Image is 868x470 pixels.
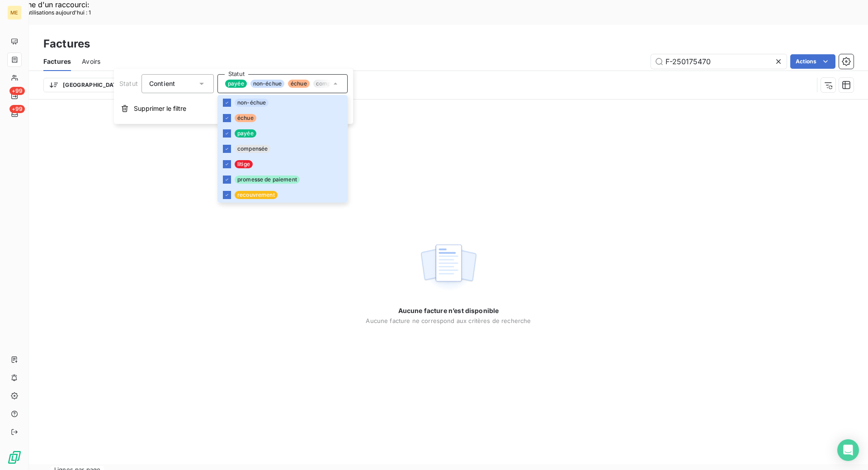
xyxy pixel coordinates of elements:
span: compensée [235,145,270,153]
h3: Factures [43,36,90,52]
span: litige [235,160,253,168]
img: Logo LeanPay [7,450,22,465]
input: Rechercher [651,54,787,69]
span: échue [235,114,256,122]
span: non-échue [250,80,284,88]
span: Supprimer le filtre [134,104,186,113]
span: payée [225,80,247,88]
span: compensée [313,80,349,88]
span: +99 [9,87,25,95]
span: non-échue [235,99,269,107]
span: Avoirs [82,57,100,66]
span: Aucune facture ne correspond aux critères de recherche [366,317,531,324]
a: +99 [7,89,21,103]
button: Supprimer le filtre [114,99,353,119]
span: échue [288,80,310,88]
span: promesse de paiement [235,176,300,184]
span: recouvrement [235,191,278,199]
button: Actions [790,54,835,69]
img: empty state [420,239,477,295]
div: Open Intercom Messenger [837,439,859,461]
span: Aucune facture n’est disponible [398,306,499,315]
span: payée [235,129,256,138]
span: Statut [119,80,138,87]
span: Factures [43,57,71,66]
a: +99 [7,107,21,121]
button: [GEOGRAPHIC_DATA] [43,78,129,92]
span: Contient [149,80,175,87]
span: +99 [9,105,25,113]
